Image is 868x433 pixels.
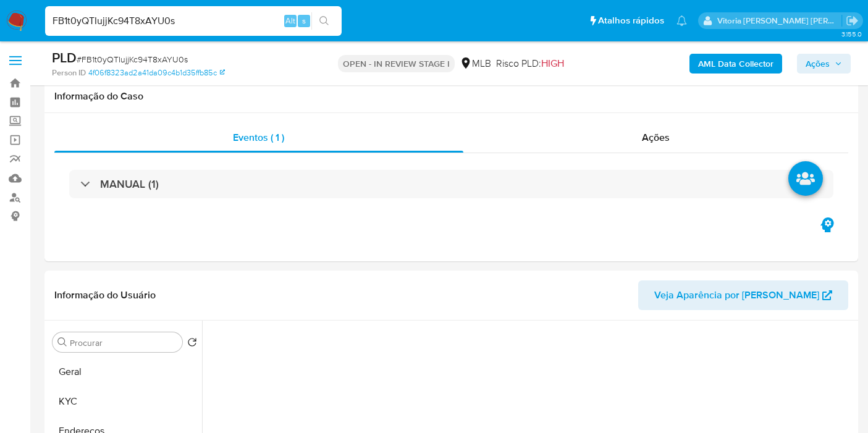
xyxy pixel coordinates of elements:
[338,55,455,72] p: OPEN - IN REVIEW STAGE I
[45,13,342,29] input: Pesquise usuários ou casos...
[48,387,202,416] button: KYC
[598,14,664,27] span: Atalhos rápidos
[496,57,564,70] span: Risco PLD:
[77,53,188,65] span: # FB1t0yQTIujjKc94T8xAYU0s
[69,170,833,198] div: MANUAL (1)
[57,337,67,347] button: Procurar
[233,130,284,145] span: Eventos ( 1 )
[717,15,842,27] p: vitoria.caldeira@mercadolivre.com
[806,54,830,74] span: Ações
[698,54,773,74] b: AML Data Collector
[100,177,159,191] h3: MANUAL (1)
[460,57,491,70] div: MLB
[187,337,197,351] button: Retornar ao pedido padrão
[638,280,848,310] button: Veja Aparência por [PERSON_NAME]
[70,337,177,348] input: Procurar
[285,15,295,27] span: Alt
[846,14,859,27] a: Sair
[642,130,670,145] span: Ações
[797,54,851,74] button: Ações
[541,56,564,70] span: HIGH
[676,15,687,26] a: Notificações
[52,48,77,67] b: PLD
[689,54,782,74] button: AML Data Collector
[88,67,225,78] a: 4f06f8323ad2a41da09c4b1d35ffb85c
[654,280,819,310] span: Veja Aparência por [PERSON_NAME]
[302,15,306,27] span: s
[54,90,848,103] h1: Informação do Caso
[48,357,202,387] button: Geral
[311,12,337,30] button: search-icon
[52,67,86,78] b: Person ID
[54,289,156,301] h1: Informação do Usuário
